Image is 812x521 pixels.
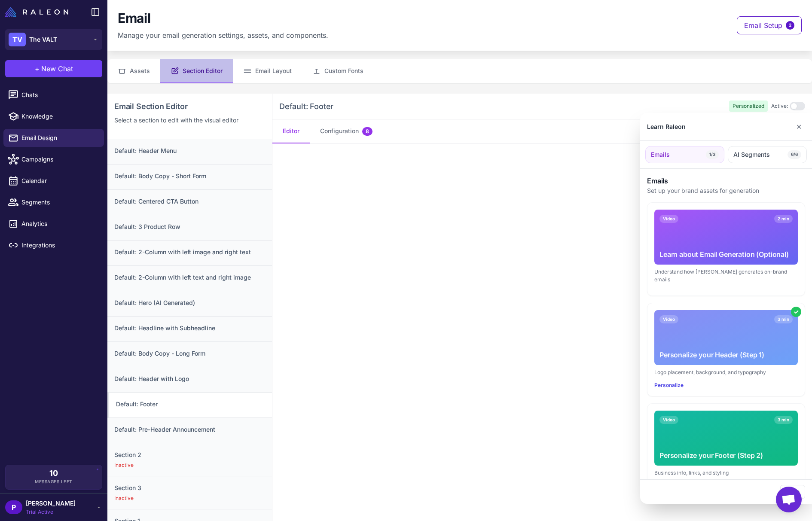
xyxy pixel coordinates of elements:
span: Emails [651,150,670,159]
div: Open chat [776,487,802,512]
div: Personalize your Footer (Step 2) [659,450,793,460]
div: ✓ [791,307,801,317]
span: Video [659,416,678,424]
button: Close [780,485,805,499]
span: 6/6 [788,150,801,159]
span: AI Segments [733,150,770,159]
button: Close [793,118,805,135]
span: 2 min [774,215,793,223]
button: Emails1/3 [645,146,724,163]
span: 3 min [774,315,793,323]
div: Logo placement, background, and typography [654,369,798,376]
div: Learn Raleon [647,122,686,131]
span: 3 min [774,416,793,424]
h3: Emails [647,176,805,186]
div: Learn about Email Generation (Optional) [659,249,793,259]
span: Video [659,315,678,323]
button: AI Segments6/6 [728,146,807,163]
div: Understand how [PERSON_NAME] generates on-brand emails [654,268,798,283]
div: Business info, links, and styling [654,469,798,477]
button: Personalize [654,381,684,389]
span: 1/3 [706,150,719,159]
span: Video [659,215,678,223]
div: Personalize your Header (Step 1) [659,350,793,360]
p: Set up your brand assets for generation [647,186,805,195]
